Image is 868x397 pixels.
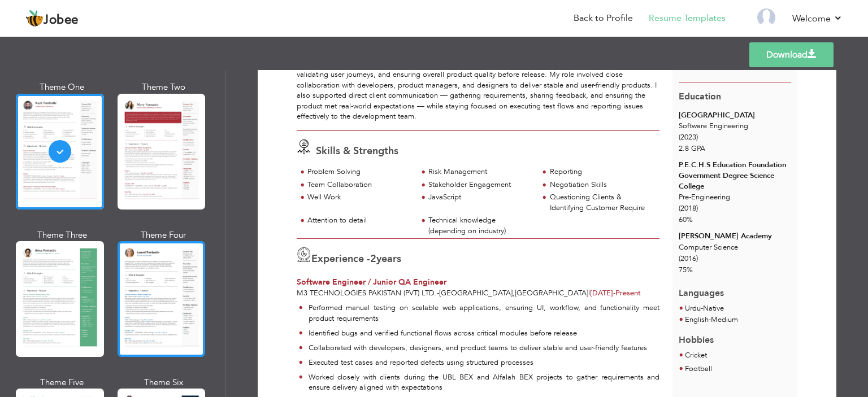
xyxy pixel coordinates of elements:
[297,38,659,122] p: I am a proactive and detail-oriented professional with 1 year 7 months of experience in Quality A...
[428,180,532,190] div: Stakeholder Engagement
[550,180,653,190] div: Negotiation Skills
[685,350,707,360] span: Cricket
[515,288,588,298] span: [GEOGRAPHIC_DATA]
[792,12,843,25] a: Welcome
[25,10,79,28] a: Jobee
[428,215,532,236] div: Technical knowledge (depending on industry)
[439,288,513,298] span: [GEOGRAPHIC_DATA]
[588,288,590,298] span: |
[679,203,698,213] span: (2018)
[428,167,532,177] div: Risk Management
[437,288,439,298] span: -
[550,192,653,213] div: Questioning Clients & Identifying Customer Require
[685,303,701,313] span: Urdu
[685,303,724,315] li: Native
[25,10,44,28] img: jobee.io
[649,12,726,25] a: Resume Templates
[685,315,738,326] li: Medium
[297,288,437,298] span: M3 Technologies Pakistan (Pvt) Ltd.
[685,315,709,325] span: English
[120,229,208,241] div: Theme Four
[590,288,641,298] span: Present
[120,377,208,389] div: Theme Six
[120,81,208,93] div: Theme Two
[679,242,738,252] span: Computer Science
[679,110,791,121] div: [GEOGRAPHIC_DATA]
[309,372,660,393] p: Worked closely with clients during the UBL BEX and Alfalah BEX projects to gather requirements an...
[679,231,791,242] div: [PERSON_NAME] Academy
[709,315,711,325] span: -
[679,278,724,300] span: Languages
[701,303,703,313] span: -
[307,215,411,226] div: Attention to detail
[18,377,106,389] div: Theme Five
[307,192,411,203] div: Well Work
[574,12,633,25] a: Back to Profile
[309,328,660,339] p: Identified bugs and verified functional flows across critical modules before release
[309,303,660,324] p: Performed manual testing on scalable web applications, ensuring UI, workflow, and functionality m...
[679,121,748,131] span: Software Engineering
[309,357,660,368] p: Executed test cases and reported defects using structured processes
[297,277,446,287] span: Software Engineer / Junior QA Engineer
[307,167,411,177] div: Problem Solving
[18,229,106,241] div: Theme Three
[679,143,705,154] span: 2.8 GPA
[370,252,376,266] span: 2
[679,90,721,103] span: Education
[679,160,791,191] div: P.E.C.H.S Education Foundation Government Degree Science College
[679,265,693,275] span: 75%
[590,288,615,298] span: [DATE]
[550,167,653,177] div: Reporting
[44,14,79,27] span: Jobee
[309,343,660,354] p: Collaborated with developers, designers, and product teams to deliver stable and user-friendly fe...
[679,215,693,225] span: 60%
[307,180,411,190] div: Team Collaboration
[613,288,615,298] span: -
[311,252,370,266] span: Experience -
[370,252,401,267] label: years
[428,192,532,203] div: JavaScript
[679,334,714,346] span: Hobbies
[749,42,834,67] a: Download
[757,8,775,27] img: Profile Img
[18,81,106,93] div: Theme One
[513,288,515,298] span: ,
[679,192,730,202] span: Pre-Engineering
[679,132,698,142] span: (2023)
[316,144,398,158] span: Skills & Strengths
[679,254,698,264] span: (2016)
[685,364,712,374] span: Football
